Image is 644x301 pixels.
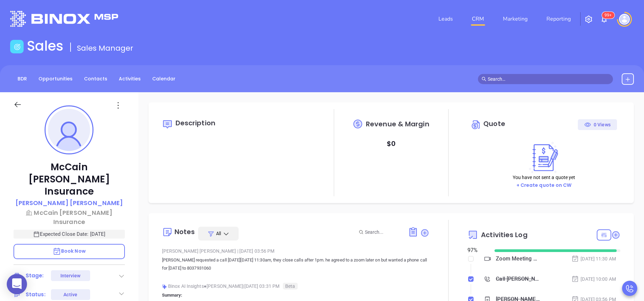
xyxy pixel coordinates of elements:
[471,119,482,130] img: Circle dollar
[14,161,125,198] p: McCain [PERSON_NAME] Insurance
[467,246,486,254] div: 97 %
[365,228,401,236] input: Search...
[496,274,540,284] div: Call [PERSON_NAME] to follow up
[27,38,63,54] h1: Sales
[571,255,616,262] div: [DATE] 11:30 AM
[483,119,505,128] span: Quote
[481,231,527,238] span: Activities Log
[26,271,44,281] div: Stage:
[526,142,562,174] img: Create on CWSell
[482,77,486,81] span: search
[115,73,145,84] a: Activities
[516,182,572,189] a: + Create quote on CW
[176,118,215,128] span: Description
[544,12,573,26] a: Reporting
[513,174,575,181] p: You have not sent a quote yet
[14,230,125,239] p: Expected Close Date: [DATE]
[283,283,297,290] span: Beta
[469,12,487,26] a: CRM
[175,228,195,235] div: Notes
[162,281,429,291] div: Binox AI Insights [PERSON_NAME] | [DATE] 03:31 PM
[34,73,77,84] a: Opportunities
[16,198,123,208] a: [PERSON_NAME] [PERSON_NAME]
[53,248,86,254] span: Book Now
[387,137,396,150] p: $ 0
[496,254,540,264] div: Zoom Meeting with [PERSON_NAME]
[10,11,118,27] img: logo
[571,275,616,283] div: [DATE] 10:00 AM
[500,12,530,26] a: Marketing
[162,246,429,256] div: [PERSON_NAME] [PERSON_NAME] [DATE] 03:56 PM
[63,289,77,300] div: Active
[148,73,180,84] a: Calendar
[585,15,593,23] img: iconSetting
[619,14,630,25] img: user
[80,73,111,84] a: Contacts
[600,15,608,23] img: iconNotification
[16,198,123,207] p: [PERSON_NAME] [PERSON_NAME]
[488,75,609,83] input: Search…
[162,284,167,289] img: svg%3e
[436,12,456,26] a: Leads
[60,270,81,281] div: Interview
[77,43,133,53] span: Sales Manager
[14,73,31,84] a: BDR
[584,119,611,130] div: 0 Views
[602,12,614,19] sup: 100
[237,248,238,254] span: |
[366,121,429,127] span: Revenue & Margin
[48,109,90,151] img: profile-user
[204,283,207,289] span: ●
[162,293,183,298] b: Summary:
[162,256,429,272] p: [PERSON_NAME] requested a call [DATE][DATE] 11:30am, they close calls after 1pm. he agreed to a z...
[216,230,221,237] span: All
[514,181,574,189] button: + Create quote on CW
[26,290,46,300] div: Status:
[14,208,125,226] a: McCain [PERSON_NAME] Insurance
